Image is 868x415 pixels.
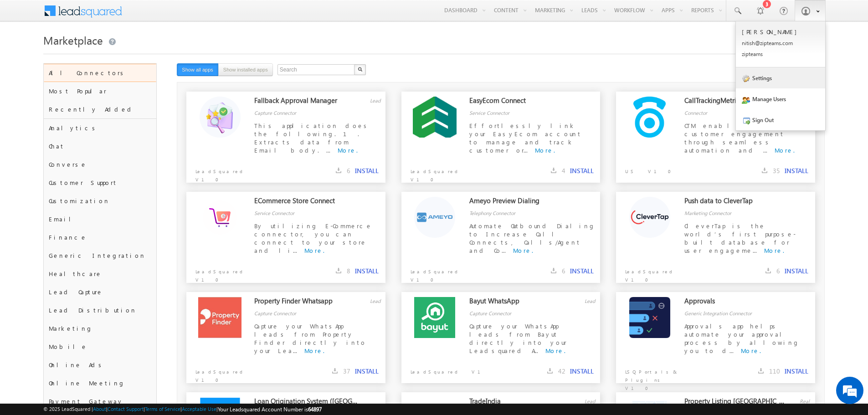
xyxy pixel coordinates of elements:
img: Alternate Logo [200,97,241,138]
span: 6 [562,266,565,275]
p: nitis h@zip teams .com [742,40,819,46]
span: 35 [773,166,780,175]
a: About [93,406,106,412]
img: downloads [758,368,764,374]
a: More. [513,246,533,254]
div: EasyEcom Connect [469,96,574,109]
span: Your Leadsquared Account Number is [218,406,322,413]
img: downloads [336,168,341,173]
div: Customization [44,192,156,210]
button: INSTALL [570,167,594,175]
div: Property Finder Whatsapp [254,297,359,309]
button: INSTALL [570,367,594,375]
span: 6 [776,266,780,275]
span: 64897 [308,406,322,413]
span: CleverTap is the world’s first purpose-built database for user engageme... [684,222,796,254]
p: [PERSON_NAME] [742,28,819,36]
div: CallTrackingMetrics Texting [684,96,789,109]
p: LeadSquared V1.0 [186,263,266,284]
span: 4 [562,166,565,175]
p: zipte ams [742,51,819,57]
span: By utilizing E-Commerce connector, you can connect to your store and li... [254,222,372,254]
a: Settings [736,67,825,88]
div: Ameyo Preview Dialing [469,196,574,209]
img: Alternate Logo [414,197,455,238]
div: Payment Gateway [44,392,156,410]
div: ECommerce Store Connect [254,196,359,209]
div: Marketing [44,319,156,338]
a: More. [535,146,555,154]
button: INSTALL [785,167,808,175]
p: LeadSquared V1.0 [401,163,481,184]
div: Recently Added [44,100,156,118]
button: INSTALL [355,367,379,375]
div: Analytics [44,119,156,137]
p: LeadSquared V1 [401,363,481,376]
div: TradeIndia [469,397,574,410]
div: Property Listing [GEOGRAPHIC_DATA] [684,397,789,410]
div: Bayut WhatsApp [469,297,574,309]
p: LeadSquared V1.0 [616,263,696,284]
img: downloads [551,168,556,173]
div: All Connectors [44,64,156,82]
img: Alternate Logo [413,97,457,138]
button: INSTALL [785,267,808,275]
img: Alternate Logo [633,97,666,138]
a: Terms of Service [145,406,180,412]
img: Search [358,67,362,72]
p: LeadSquared V1.0 [186,163,266,184]
img: Alternate Logo [203,200,237,235]
div: Converse [44,155,156,174]
div: Loan Origination System ([GEOGRAPHIC_DATA]) [254,397,359,410]
img: downloads [762,168,767,173]
span: 42 [558,367,565,375]
span: CTM enables better customer engagement through seamless automation and ... [684,122,786,154]
a: [PERSON_NAME] nitish@zipteams.com zipteams [736,21,825,67]
div: Chat [44,137,156,155]
p: LeadSquared V1.0 [401,263,481,284]
span: © 2025 LeadSquared | | | | | [43,405,322,414]
p: LSQ Portals & Plugins V1.0 [616,363,696,392]
div: Lead Distribution [44,301,156,319]
span: 110 [769,367,780,375]
a: Acceptable Use [182,406,216,412]
span: Capture your WhatsApp leads from Bayut directly into your Leadsquared A... [469,322,567,354]
a: More. [545,347,565,354]
a: More. [304,246,324,254]
button: INSTALL [355,167,379,175]
a: More. [741,347,761,354]
a: Manage Users [736,88,825,109]
img: Alternate Logo [629,197,670,238]
button: Show installed apps [218,63,273,76]
button: INSTALL [355,267,379,275]
a: More. [775,146,795,154]
span: Effortlessly link your EasyEcom account to manage and track customer or... [469,122,582,154]
img: Alternate Logo [629,297,670,338]
span: This application does the following. 1. Extracts data from Email body. ... [254,122,370,154]
div: Email [44,210,156,228]
div: Customer Support [44,174,156,192]
span: Automate Outbound Dialing to Increase Call Connects, Calls/Agent and Co... [469,222,596,254]
a: More. [338,146,358,154]
button: Show all apps [177,63,218,76]
span: 8 [347,266,350,275]
img: Alternate Logo [414,297,455,338]
div: Most Popular [44,82,156,100]
a: Sign Out [736,109,825,130]
div: Online Ads [44,356,156,374]
div: Generic Integration [44,246,156,265]
div: Finance [44,228,156,246]
a: Contact Support [108,406,144,412]
a: More. [304,347,324,354]
div: Push data to CleverTap [684,196,789,209]
div: Healthcare [44,265,156,283]
span: Approvals app helps automate your approval process by allowing you to d... [684,322,800,354]
div: Online Meeting [44,374,156,392]
span: Marketplace [43,33,103,47]
span: 6 [347,166,350,175]
a: More. [764,246,784,254]
button: INSTALL [570,267,594,275]
p: LeadSquared V1.0 [186,363,266,384]
div: Fallback Approval Manager [254,96,359,109]
div: Approvals [684,297,789,309]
